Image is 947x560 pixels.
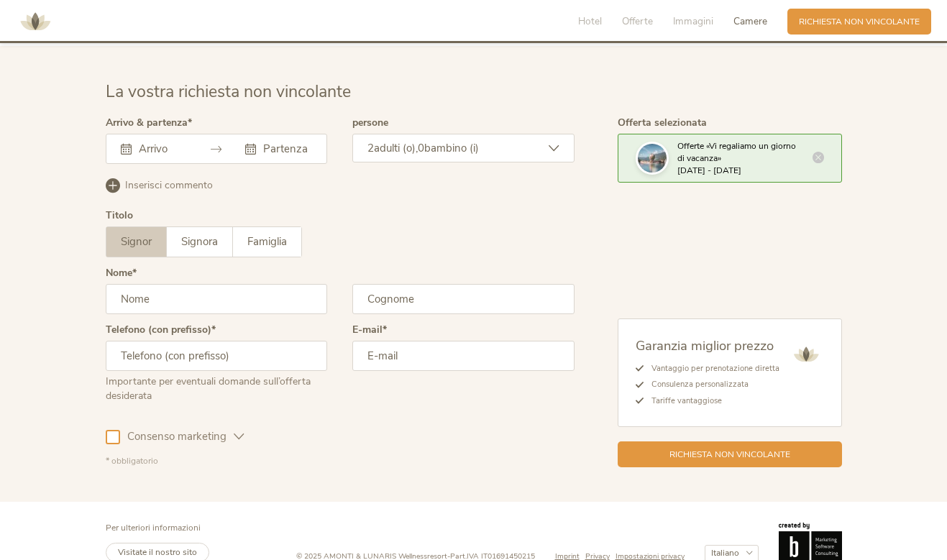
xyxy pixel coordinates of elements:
[622,14,653,28] span: Offerte
[352,118,388,128] label: persone
[618,116,707,129] span: Offerta selezionata
[135,142,188,156] input: Arrivo
[367,141,374,155] span: 2
[424,141,479,155] span: bambino (i)
[106,341,328,371] input: Telefono (con prefisso)
[181,234,218,249] span: Signora
[352,325,387,335] label: E-mail
[118,546,197,558] span: Visitate il nostro sito
[106,371,328,403] div: Importante per eventuali domande sull’offerta desiderata
[644,361,779,377] li: Vantaggio per prenotazione diretta
[106,81,351,103] span: La vostra richiesta non vincolante
[374,141,418,155] span: adulti (o),
[121,234,152,249] span: Signor
[669,449,790,461] span: Richiesta non vincolante
[733,14,767,28] span: Camere
[788,336,824,372] img: AMONTI & LUNARIS Wellnessresort
[106,325,216,335] label: Telefono (con prefisso)
[578,14,602,28] span: Hotel
[106,284,328,314] input: Nome
[247,234,287,249] span: Famiglia
[120,429,234,444] span: Consenso marketing
[799,16,920,28] span: Richiesta non vincolante
[644,393,779,409] li: Tariffe vantaggiose
[418,141,424,155] span: 0
[673,14,713,28] span: Immagini
[106,211,133,221] div: Titolo
[638,144,667,173] img: La vostra richiesta non vincolante
[636,336,774,354] span: Garanzia miglior prezzo
[677,165,741,176] span: [DATE] - [DATE]
[125,178,213,193] span: Inserisci commento
[352,284,575,314] input: Cognome
[106,455,575,467] div: * obbligatorio
[644,377,779,393] li: Consulenza personalizzata
[106,522,201,533] span: Per ulteriori informazioni
[677,140,796,164] span: Offerte «Vi regaliamo un giorno di vacanza»
[106,118,192,128] label: Arrivo & partenza
[352,341,575,371] input: E-mail
[260,142,312,156] input: Partenza
[106,268,137,278] label: Nome
[14,17,57,25] a: AMONTI & LUNARIS Wellnessresort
